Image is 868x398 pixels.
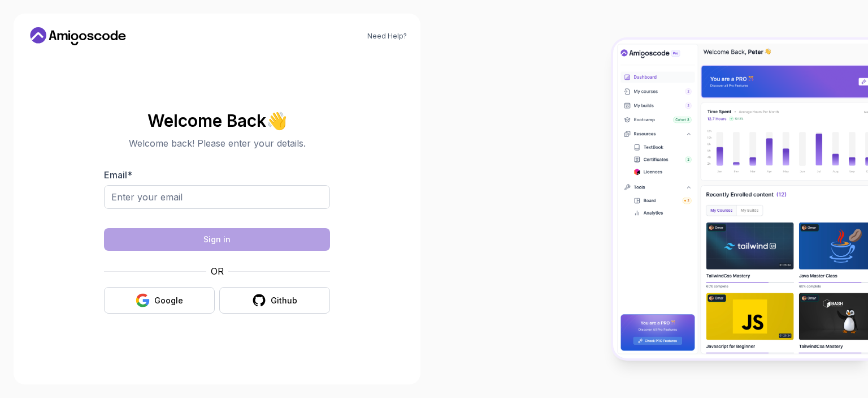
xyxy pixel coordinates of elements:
p: Welcome back! Please enter your details. [104,136,330,150]
h2: Welcome Back [104,112,330,130]
button: Sign in [104,228,330,251]
span: 👋 [266,112,287,130]
img: Amigoscode Dashboard [613,40,868,358]
button: Github [219,287,330,314]
a: Need Help? [367,32,407,41]
label: Email * [104,169,132,181]
div: Google [154,295,183,306]
button: Google [104,287,215,314]
p: OR [211,264,224,278]
a: Home link [27,27,129,45]
div: Github [271,295,297,306]
div: Sign in [203,234,231,245]
input: Enter your email [104,185,330,209]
